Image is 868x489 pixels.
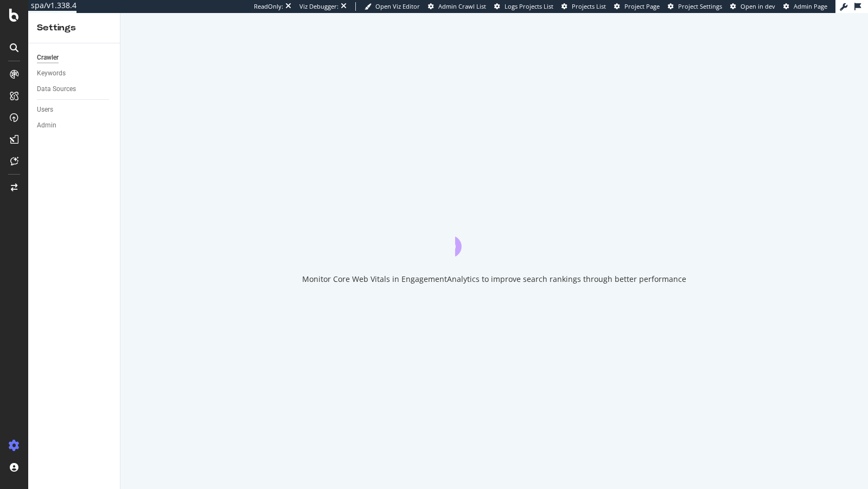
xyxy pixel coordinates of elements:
div: Admin [37,120,56,131]
a: Project Settings [668,2,722,11]
div: Data Sources [37,83,76,95]
a: Logs Projects List [494,2,553,11]
span: Projects List [572,2,606,10]
div: ReadOnly: [254,2,283,11]
div: Viz Debugger: [299,2,339,11]
span: Project Settings [678,2,722,10]
a: Projects List [561,2,606,11]
div: Monitor Core Web Vitals in EngagementAnalytics to improve search rankings through better performance [302,274,686,285]
a: Open Viz Editor [365,2,420,11]
span: Project Page [624,2,660,10]
a: Users [37,104,112,115]
a: Data Sources [37,83,112,95]
span: Logs Projects List [505,2,553,10]
div: Settings [37,22,111,34]
div: Users [37,104,53,115]
a: Admin Crawl List [428,2,486,11]
a: Open in dev [730,2,775,11]
span: Admin Page [794,2,827,10]
a: Admin [37,120,112,131]
div: Crawler [37,52,59,63]
span: Open Viz Editor [375,2,420,10]
div: animation [455,217,533,256]
span: Admin Crawl List [438,2,486,10]
div: Keywords [37,68,66,79]
a: Project Page [614,2,660,11]
a: Admin Page [783,2,827,11]
span: Open in dev [741,2,775,10]
a: Keywords [37,68,112,79]
a: Crawler [37,52,112,63]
